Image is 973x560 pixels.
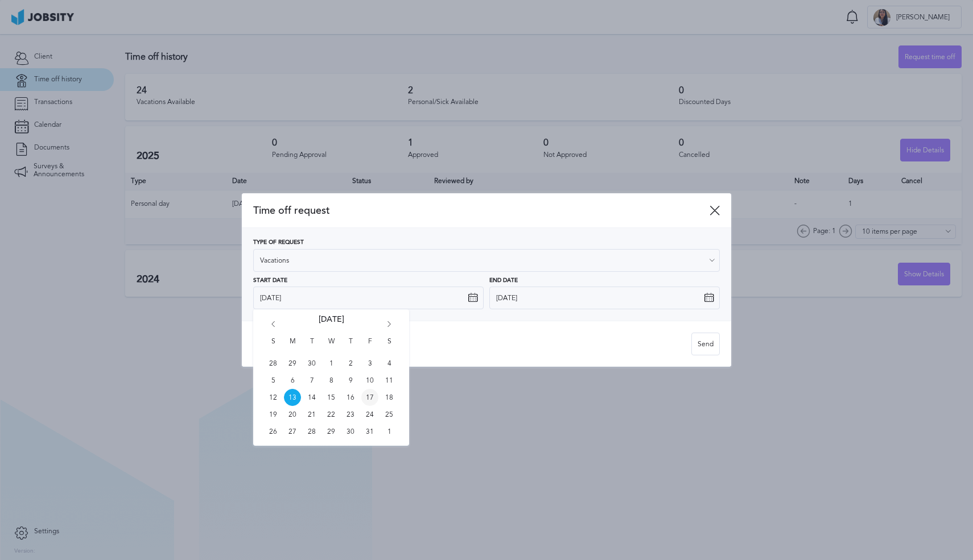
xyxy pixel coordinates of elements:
span: Mon Oct 27 2025 [284,423,301,440]
span: Fri Oct 10 2025 [361,372,378,389]
i: Go back 1 month [268,321,278,331]
span: Sun Oct 26 2025 [265,423,282,440]
span: Sat Oct 18 2025 [381,389,398,406]
span: S [265,338,282,355]
span: T [303,338,320,355]
i: Go forward 1 month [384,321,394,331]
span: Fri Oct 03 2025 [361,355,378,372]
span: Sat Oct 11 2025 [381,372,398,389]
span: Wed Oct 01 2025 [323,355,340,372]
span: Sat Nov 01 2025 [381,423,398,440]
button: Send [691,333,720,355]
span: Sun Oct 12 2025 [265,389,282,406]
span: Thu Oct 16 2025 [342,389,359,406]
span: Thu Oct 02 2025 [342,355,359,372]
span: Tue Sep 30 2025 [303,355,320,372]
span: Start Date [253,277,287,284]
span: Fri Oct 31 2025 [361,423,378,440]
span: Thu Oct 23 2025 [342,406,359,423]
span: Thu Oct 09 2025 [342,372,359,389]
span: Fri Oct 24 2025 [361,406,378,423]
span: Thu Oct 30 2025 [342,423,359,440]
span: Tue Oct 14 2025 [303,389,320,406]
span: Mon Oct 06 2025 [284,372,301,389]
span: [DATE] [319,315,344,338]
span: Sat Oct 04 2025 [381,355,398,372]
span: Wed Oct 29 2025 [323,423,340,440]
div: Send [692,333,719,356]
span: Type of Request [253,239,304,246]
span: Wed Oct 22 2025 [323,406,340,423]
span: End Date [489,277,518,284]
span: M [284,338,301,355]
span: Wed Oct 08 2025 [323,372,340,389]
span: F [361,338,378,355]
span: Wed Oct 15 2025 [323,389,340,406]
span: Sun Oct 19 2025 [265,406,282,423]
span: Mon Sep 29 2025 [284,355,301,372]
span: Fri Oct 17 2025 [361,389,378,406]
span: S [381,338,398,355]
span: Mon Oct 13 2025 [284,389,301,406]
span: Time off request [253,205,710,217]
span: Sun Sep 28 2025 [265,355,282,372]
span: T [342,338,359,355]
span: W [323,338,340,355]
span: Tue Oct 28 2025 [303,423,320,440]
span: Sat Oct 25 2025 [381,406,398,423]
span: Tue Oct 21 2025 [303,406,320,423]
span: Sun Oct 05 2025 [265,372,282,389]
span: Mon Oct 20 2025 [284,406,301,423]
span: Tue Oct 07 2025 [303,372,320,389]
